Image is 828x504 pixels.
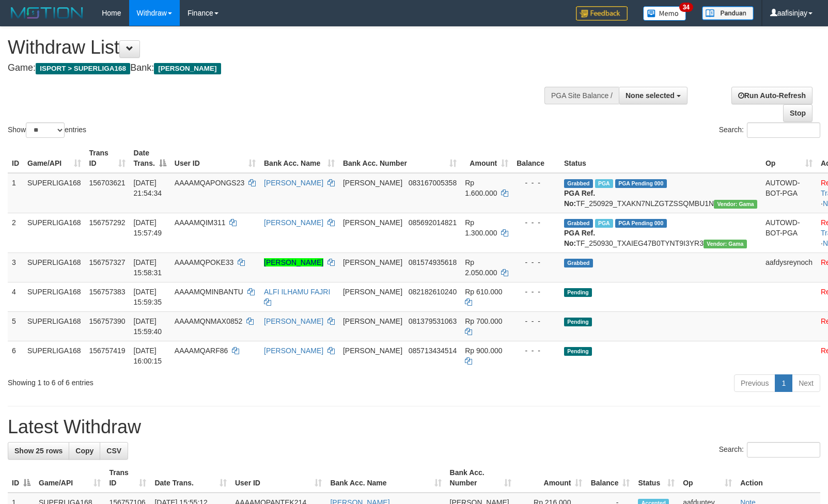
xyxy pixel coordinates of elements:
span: [PERSON_NAME] [343,317,402,325]
a: Previous [734,374,775,392]
span: Copy 085713434514 to clipboard [409,346,457,355]
span: [PERSON_NAME] [343,258,402,266]
th: User ID: activate to sort column ascending [170,144,260,173]
th: Op: activate to sort column ascending [679,463,736,493]
th: Op: activate to sort column ascending [761,144,817,173]
h1: Latest Withdraw [8,417,820,437]
a: [PERSON_NAME] [264,218,323,227]
th: Trans ID: activate to sort column ascending [105,463,150,493]
span: Marked by aafchhiseyha [595,179,613,188]
span: Grabbed [564,219,593,228]
img: MOTION_logo.png [8,5,86,21]
span: Rp 700.000 [465,317,502,325]
span: Copy 081574935618 to clipboard [409,258,457,266]
td: 1 [8,173,23,213]
a: Run Auto-Refresh [731,87,813,104]
td: 3 [8,253,23,282]
th: ID: activate to sort column descending [8,463,35,493]
span: [PERSON_NAME] [343,179,402,187]
a: [PERSON_NAME] [264,346,323,355]
span: Rp 1.300.000 [465,218,497,237]
th: Balance [512,144,560,173]
span: Vendor URL: https://trx31.1velocity.biz [714,200,757,209]
a: Stop [783,104,813,122]
span: [DATE] 15:58:31 [134,258,162,277]
span: Pending [564,288,592,297]
span: Rp 2.050.000 [465,258,497,277]
span: Pending [564,347,592,356]
div: - - - [517,217,556,228]
span: [PERSON_NAME] [154,63,221,74]
span: AAAAMQNMAX0852 [175,317,243,325]
span: Rp 610.000 [465,288,502,296]
td: 5 [8,311,23,341]
span: AAAAMQIM311 [175,218,226,227]
a: Next [792,374,820,392]
span: Copy 085692014821 to clipboard [409,218,457,227]
span: ISPORT > SUPERLIGA168 [36,63,130,74]
span: Vendor URL: https://trx31.1velocity.biz [704,240,747,248]
td: SUPERLIGA168 [23,311,85,341]
a: [PERSON_NAME] [264,179,323,187]
span: Rp 1.600.000 [465,179,497,197]
td: SUPERLIGA168 [23,282,85,311]
th: Status: activate to sort column ascending [634,463,679,493]
div: - - - [517,287,556,297]
select: Showentries [26,122,65,138]
td: SUPERLIGA168 [23,253,85,282]
div: Showing 1 to 6 of 6 entries [8,373,337,388]
th: Date Trans.: activate to sort column ascending [150,463,231,493]
span: PGA Pending [615,219,667,228]
th: Bank Acc. Name: activate to sort column ascending [260,144,339,173]
span: AAAAMQMINBANTU [175,288,243,296]
span: Rp 900.000 [465,346,502,355]
a: Show 25 rows [8,442,69,460]
label: Show entries [8,122,86,138]
span: Copy [75,447,93,455]
span: 156703621 [89,179,126,187]
th: Status [560,144,761,173]
th: Action [736,463,820,493]
td: aafdysreynoch [761,253,817,282]
th: Amount: activate to sort column ascending [461,144,512,173]
b: PGA Ref. No: [564,189,595,208]
input: Search: [747,442,820,458]
th: Bank Acc. Number: activate to sort column ascending [446,463,516,493]
th: User ID: activate to sort column ascending [231,463,326,493]
h4: Game: Bank: [8,63,542,73]
div: - - - [517,345,556,356]
th: Bank Acc. Name: activate to sort column ascending [326,463,445,493]
th: Amount: activate to sort column ascending [515,463,586,493]
td: TF_250929_TXAKN7NLZGTZSSQMBU1N [560,173,761,213]
td: AUTOWD-BOT-PGA [761,213,817,253]
span: [PERSON_NAME] [343,218,402,227]
span: None selected [626,91,675,100]
td: SUPERLIGA168 [23,213,85,253]
a: Copy [69,442,100,460]
span: Grabbed [564,179,593,188]
th: ID [8,144,23,173]
th: Bank Acc. Number: activate to sort column ascending [339,144,461,173]
div: PGA Site Balance / [544,87,619,104]
span: Marked by aafsoumeymey [595,219,613,228]
td: 6 [8,341,23,370]
span: 156757383 [89,288,126,296]
th: Balance: activate to sort column ascending [586,463,634,493]
div: - - - [517,257,556,267]
td: SUPERLIGA168 [23,341,85,370]
span: [DATE] 15:59:40 [134,317,162,336]
span: 156757419 [89,346,126,355]
span: [PERSON_NAME] [343,346,402,355]
a: CSV [100,442,128,460]
input: Search: [747,122,820,138]
td: TF_250930_TXAIEG47B0TYNT9I3YR3 [560,213,761,253]
span: [DATE] 15:59:35 [134,288,162,306]
th: Date Trans.: activate to sort column descending [130,144,170,173]
span: AAAAMQARF86 [175,346,228,355]
span: Show 25 rows [14,447,63,455]
a: [PERSON_NAME] [264,258,323,266]
td: AUTOWD-BOT-PGA [761,173,817,213]
label: Search: [719,122,820,138]
img: Feedback.jpg [576,6,628,21]
th: Game/API: activate to sort column ascending [23,144,85,173]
